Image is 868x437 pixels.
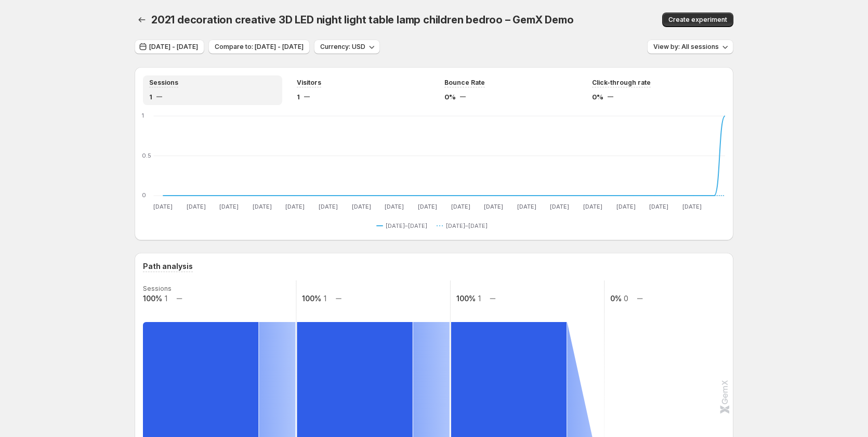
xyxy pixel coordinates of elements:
[437,220,492,232] button: [DATE]–[DATE]
[385,203,404,210] text: [DATE]
[142,152,151,159] text: 0.5
[418,203,437,210] text: [DATE]
[653,43,719,51] span: View by: All sessions
[253,203,272,210] text: [DATE]
[135,40,204,54] button: [DATE] - [DATE]
[143,285,172,292] text: Sessions
[151,14,574,26] span: 2021 decoration creative 3D LED night light table lamp children bedroo – GemX Demo
[142,112,144,119] text: 1
[324,294,326,303] text: 1
[456,294,476,303] text: 100%
[314,40,380,54] button: Currency: USD
[376,220,431,232] button: [DATE]–[DATE]
[165,294,167,303] text: 1
[297,92,300,102] span: 1
[592,79,651,87] span: Click-through rate
[142,191,146,199] text: 0
[610,294,622,303] text: 0%
[649,203,668,210] text: [DATE]
[647,40,733,54] button: View by: All sessions
[517,203,536,210] text: [DATE]
[668,16,727,24] span: Create experiment
[478,294,481,303] text: 1
[444,79,485,87] span: Bounce Rate
[616,203,636,210] text: [DATE]
[297,79,321,87] span: Visitors
[215,43,304,51] span: Compare to: [DATE] - [DATE]
[149,43,198,51] span: [DATE] - [DATE]
[302,294,321,303] text: 100%
[386,222,427,230] span: [DATE]–[DATE]
[149,79,178,87] span: Sessions
[352,203,371,210] text: [DATE]
[286,203,305,210] text: [DATE]
[446,222,488,230] span: [DATE]–[DATE]
[682,203,702,210] text: [DATE]
[143,294,162,303] text: 100%
[319,203,338,210] text: [DATE]
[484,203,503,210] text: [DATE]
[592,92,603,102] span: 0%
[208,40,310,54] button: Compare to: [DATE] - [DATE]
[219,203,239,210] text: [DATE]
[550,203,569,210] text: [DATE]
[444,92,456,102] span: 0%
[320,43,365,51] span: Currency: USD
[451,203,470,210] text: [DATE]
[153,203,173,210] text: [DATE]
[187,203,206,210] text: [DATE]
[662,12,733,27] button: Create experiment
[583,203,602,210] text: [DATE]
[143,261,193,272] h3: Path analysis
[624,294,628,303] text: 0
[149,92,152,102] span: 1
